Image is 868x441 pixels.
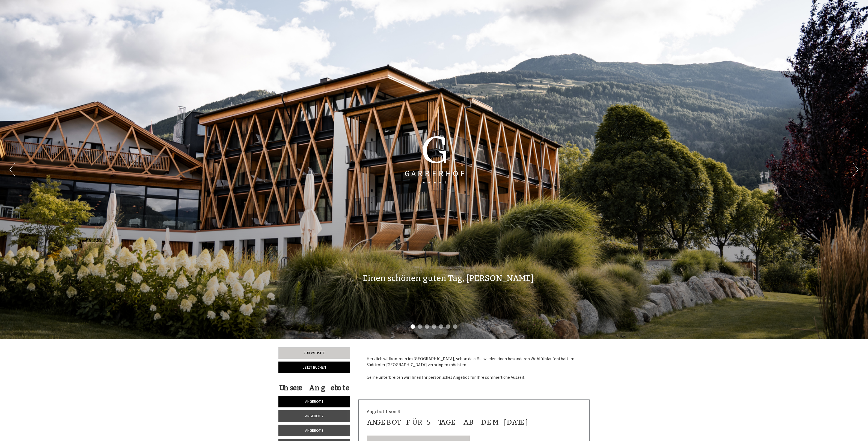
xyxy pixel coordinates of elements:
[853,163,858,176] button: Next
[367,417,529,427] div: Angebot für 5 Tage ab dem [DATE]
[10,163,15,176] button: Previous
[278,347,350,359] a: Zur Website
[305,399,323,404] span: Angebot 1
[367,408,400,415] span: Angebot 1 von 4
[305,413,323,418] span: Angebot 2
[278,383,350,393] div: Unsere Angebote
[362,274,534,283] h1: Einen schönen guten Tag, [PERSON_NAME]
[305,428,323,433] span: Angebot 3
[367,356,582,380] p: Herzlich willkommen im [GEOGRAPHIC_DATA], schön dass Sie wieder einen besonderen Wohlfühlaufentha...
[278,362,350,373] a: Jetzt buchen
